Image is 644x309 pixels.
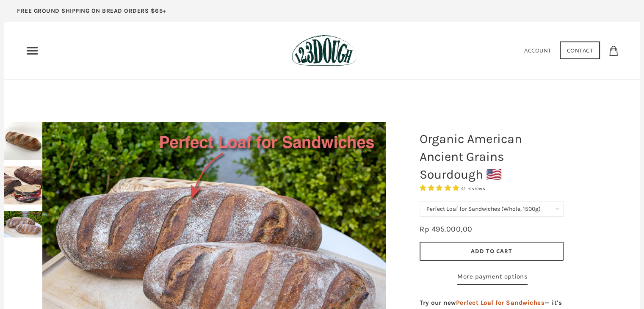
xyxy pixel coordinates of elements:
img: Organic American Ancient Grains Sourdough 🇺🇸 [4,211,42,237]
span: 4.93 stars [420,184,461,192]
nav: Primary [25,44,39,58]
a: FREE GROUND SHIPPING ON BREAD ORDERS $65+ [4,4,179,22]
p: FREE GROUND SHIPPING ON BREAD ORDERS $65+ [17,6,166,16]
a: Account [524,47,551,54]
span: Add to Cart [471,247,512,255]
img: Organic American Ancient Grains Sourdough 🇺🇸 [4,122,42,160]
img: 123Dough Bakery [292,35,357,66]
h1: Organic American Ancient Grains Sourdough 🇺🇸 [413,126,570,188]
a: More payment options [457,271,528,285]
span: 41 reviews [461,186,485,191]
a: Contact [560,41,600,59]
img: Organic American Ancient Grains Sourdough 🇺🇸 [4,166,42,204]
span: Perfect Loaf for Sandwiches [456,299,545,306]
button: Add to Cart [420,242,564,261]
div: Rp 495.000,00 [420,223,473,235]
